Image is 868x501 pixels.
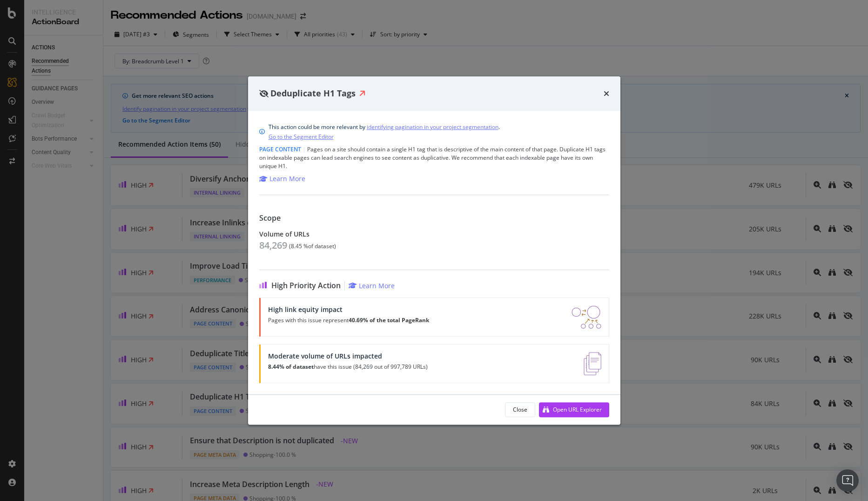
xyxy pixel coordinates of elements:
[259,240,287,251] div: 84,269
[259,122,609,142] div: info banner
[836,469,859,492] div: Open Intercom Messenger
[572,305,601,329] img: DDxVyA23.png
[269,122,500,142] div: This action could be more relevant by .
[303,145,306,153] span: |
[604,88,609,100] div: times
[248,76,620,425] div: modal
[269,174,305,183] div: Learn More
[259,90,269,97] div: eye-slash
[269,132,334,142] a: Go to the Segment Editor
[268,363,314,371] strong: 8.44% of dataset
[259,230,609,238] div: Volume of URLs
[349,281,395,290] a: Learn More
[270,88,356,99] span: Deduplicate H1 Tags
[513,406,527,413] div: Close
[505,402,535,417] button: Close
[259,145,609,170] div: Pages on a site should contain a single H1 tag that is descriptive of the main content of that pa...
[289,243,336,250] div: ( 8.45 % of dataset )
[359,281,395,290] div: Learn More
[271,281,341,290] span: High Priority Action
[268,352,428,360] div: Moderate volume of URLs impacted
[259,214,609,223] div: Scope
[367,122,498,132] a: identifying pagination in your project segmentation
[259,174,305,183] a: Learn More
[259,145,301,153] span: Page Content
[268,317,429,324] p: Pages with this issue represent
[553,406,602,413] div: Open URL Explorer
[539,402,609,417] button: Open URL Explorer
[268,305,429,313] div: High link equity impact
[349,316,429,324] strong: 40.69% of the total PageRank
[268,364,428,370] p: have this issue (84,269 out of 997,789 URLs)
[584,352,601,375] img: e5DMFwAAAABJRU5ErkJggg==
